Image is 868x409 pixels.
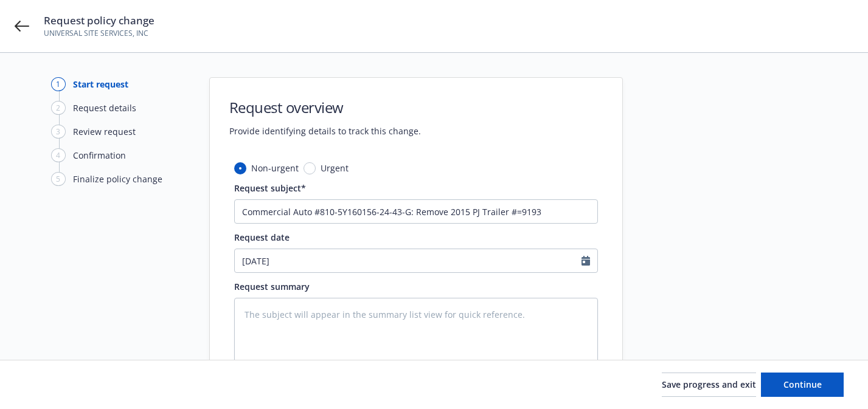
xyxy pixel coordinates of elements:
div: 3 [51,125,66,139]
span: Continue [783,379,822,390]
span: UNIVERSAL SITE SERVICES, INC [44,28,155,39]
div: Start request [73,78,128,91]
div: Finalize policy change [73,173,162,185]
input: Non-urgent [234,162,246,174]
span: Save progress and exit [662,379,756,390]
div: 5 [51,172,66,186]
input: The subject will appear in the summary list view for quick reference. [234,199,598,224]
div: 4 [51,148,66,162]
span: Urgent [321,162,349,174]
span: Request policy change [44,13,155,28]
span: Non-urgent [251,162,299,174]
div: 2 [51,101,66,115]
span: Request date [234,232,290,243]
h1: Request overview [229,97,421,117]
button: Continue [761,373,844,397]
div: Confirmation [73,149,126,162]
svg: Calendar [582,256,590,266]
input: Urgent [304,162,316,174]
span: Request summary [234,281,310,292]
div: 1 [51,77,66,91]
span: Request subject* [234,182,306,194]
input: MM/DD/YYYY [235,249,582,272]
button: Save progress and exit [662,373,756,397]
div: Review request [73,125,136,138]
div: Request details [73,101,136,114]
span: Provide identifying details to track this change. [229,125,421,137]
